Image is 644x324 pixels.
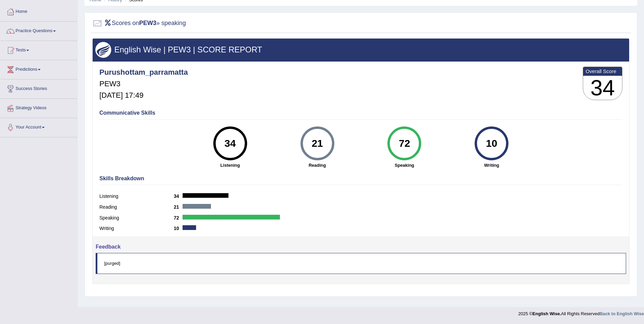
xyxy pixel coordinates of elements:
[139,20,157,26] b: PEW3
[174,193,183,199] b: 34
[0,60,77,77] a: Predictions
[96,253,626,274] blockquote: [purged]
[99,68,188,76] h4: Purushottam_parramatta
[0,79,77,96] a: Success Stories
[277,162,358,168] strong: Reading
[92,18,186,28] h2: Scores on » speaking
[532,311,561,316] strong: English Wise.
[99,204,174,211] label: Reading
[99,176,622,182] h4: Skills Breakdown
[190,162,270,168] strong: Listening
[0,99,77,116] a: Strategy Videos
[174,226,183,231] b: 10
[99,80,188,88] h5: PEW3
[95,45,626,54] h3: English Wise | PEW3 | SCORE REPORT
[583,76,622,100] h3: 34
[392,129,417,158] div: 72
[99,110,622,116] h4: Communicative Skills
[0,118,77,135] a: Your Account
[586,68,620,74] b: Overall Score
[479,129,504,158] div: 10
[305,129,330,158] div: 21
[99,225,174,232] label: Writing
[0,41,77,58] a: Tests
[99,214,174,222] label: Speaking
[364,162,445,168] strong: Speaking
[0,22,77,39] a: Practice Questions
[99,91,188,99] h5: [DATE] 17:49
[451,162,532,168] strong: Writing
[95,42,111,58] img: wings.png
[218,129,242,158] div: 34
[0,2,77,19] a: Home
[174,215,183,221] b: 72
[174,204,183,210] b: 21
[518,307,644,317] div: 2025 © All Rights Reserved
[99,193,174,200] label: Listening
[600,311,644,316] a: Back to English Wise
